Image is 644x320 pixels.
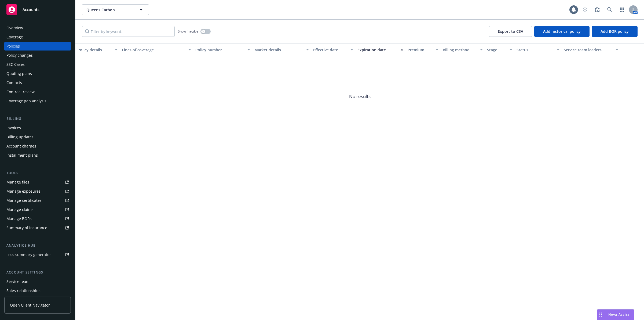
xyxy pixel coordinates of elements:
a: Billing updates [4,133,71,141]
div: Manage files [6,178,29,186]
input: Filter by keyword... [82,26,175,37]
a: Manage files [4,178,71,186]
div: Contract review [6,88,35,96]
div: Contacts [6,78,22,87]
button: Add BOR policy [592,26,638,37]
div: Billing [4,116,71,121]
div: Installment plans [6,151,38,160]
a: Search [604,4,615,15]
div: Premium [408,47,433,53]
div: Invoices [6,124,21,132]
a: Summary of insurance [4,224,71,232]
div: Analytics hub [4,243,71,248]
a: Contacts [4,78,71,87]
a: Report a Bug [592,4,603,15]
a: Installment plans [4,151,71,160]
button: Stage [485,43,514,56]
div: Coverage [6,33,23,41]
a: Sales relationships [4,286,71,295]
a: Policy changes [4,51,71,60]
div: Account charges [6,142,36,150]
a: Invoices [4,124,71,132]
button: Expiration date [355,43,405,56]
div: Sales relationships [6,286,41,295]
div: SSC Cases [6,60,25,69]
div: Quoting plans [6,69,32,78]
span: Show inactive [178,29,198,34]
div: Billing method [443,47,477,53]
a: Manage BORs [4,214,71,223]
button: Queens Carbon [82,4,149,15]
span: Accounts [23,8,39,12]
a: Contract review [4,88,71,96]
span: Open Client Navigator [10,302,50,308]
a: Loss summary generator [4,250,71,259]
span: Export to CSV [498,29,523,34]
a: Switch app [617,4,627,15]
div: Policy number [195,47,244,53]
div: Manage claims [6,205,34,214]
div: Drag to move [597,310,604,320]
button: Billing method [441,43,485,56]
div: Summary of insurance [6,224,47,232]
span: No results [75,56,644,137]
button: Lines of coverage [120,43,193,56]
span: Add BOR policy [601,29,629,34]
a: Accounts [4,2,71,17]
div: Manage BORs [6,214,32,223]
div: Service team leaders [564,47,613,53]
div: Status [517,47,554,53]
div: Tools [4,170,71,176]
div: Overview [6,24,23,32]
button: Policy number [193,43,252,56]
button: Premium [405,43,441,56]
span: Nova Assist [608,312,630,317]
div: Coverage gap analysis [6,97,46,105]
button: Service team leaders [562,43,621,56]
button: Status [514,43,562,56]
button: Market details [252,43,311,56]
a: Manage exposures [4,187,71,196]
div: Manage exposures [6,187,41,196]
a: Policies [4,42,71,51]
div: Manage certificates [6,196,42,205]
a: Quoting plans [4,69,71,78]
div: Stage [487,47,506,53]
div: Policy details [78,47,112,53]
div: Service team [6,277,30,286]
a: Manage claims [4,205,71,214]
a: Service team [4,277,71,286]
button: Export to CSV [489,26,532,37]
div: Loss summary generator [6,250,51,259]
div: Effective date [313,47,347,53]
a: Account charges [4,142,71,150]
div: Expiration date [357,47,397,53]
div: Policies [6,42,20,51]
div: Billing updates [6,133,34,141]
a: Start snowing [580,4,590,15]
button: Nova Assist [597,309,634,320]
div: Market details [254,47,303,53]
div: Account settings [4,270,71,275]
button: Policy details [75,43,120,56]
a: Overview [4,24,71,32]
button: Effective date [311,43,355,56]
span: Add historical policy [543,29,581,34]
div: Lines of coverage [122,47,185,53]
a: Manage certificates [4,196,71,205]
button: Add historical policy [534,26,590,37]
a: SSC Cases [4,60,71,69]
a: Coverage gap analysis [4,97,71,105]
div: Policy changes [6,51,33,60]
span: Queens Carbon [86,7,133,13]
a: Coverage [4,33,71,41]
